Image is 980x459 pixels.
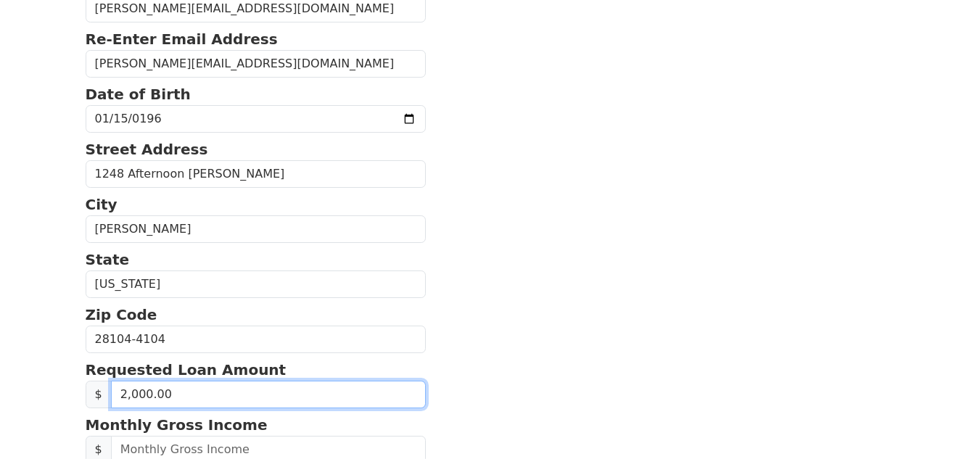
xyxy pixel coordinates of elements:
[86,215,427,243] input: City
[86,30,278,48] strong: Re-Enter Email Address
[86,361,287,379] strong: Requested Loan Amount
[86,50,427,78] input: Re-Enter Email Address
[111,381,427,408] input: Requested Loan Amount
[86,251,130,268] strong: State
[86,86,191,103] strong: Date of Birth
[86,414,427,436] p: Monthly Gross Income
[86,160,427,188] input: Street Address
[86,196,118,213] strong: City
[86,141,208,158] strong: Street Address
[86,306,157,323] strong: Zip Code
[86,326,427,353] input: Zip Code
[86,381,112,408] span: $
